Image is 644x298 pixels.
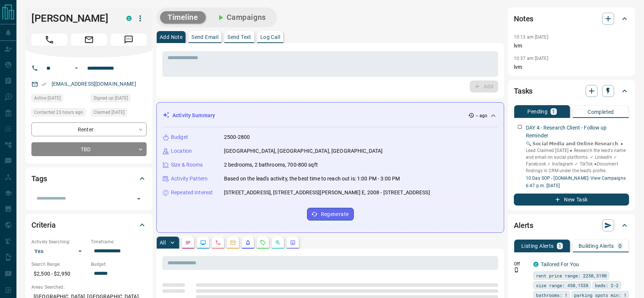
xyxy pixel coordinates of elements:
[171,189,213,197] p: Repeated Interest
[245,240,251,246] svg: Listing Alerts
[34,94,61,102] span: Active [DATE]
[91,108,147,119] div: Fri Aug 01 2025
[31,268,87,280] p: $2,500 - $2,950
[514,42,629,50] p: lvm
[526,182,629,189] p: 6:47 p.m. [DATE]
[579,243,614,249] p: Building Alerts
[514,267,519,273] svg: Push Notification Only
[31,245,87,257] div: Yes
[31,34,67,46] span: Call
[260,240,266,246] svg: Requests
[126,16,132,21] div: condos.ca
[31,142,147,156] div: TBD
[31,170,147,188] div: Tags
[224,147,383,155] p: [GEOGRAPHIC_DATA], [GEOGRAPHIC_DATA], [GEOGRAPHIC_DATA]
[52,81,136,87] a: [EMAIL_ADDRESS][DOMAIN_NAME]
[558,243,561,249] p: 1
[171,133,188,141] p: Budget
[172,112,215,119] p: Activity Summary
[514,56,548,61] p: 10:37 am [DATE]
[31,284,147,291] p: Areas Searched:
[31,216,147,234] div: Criteria
[31,238,87,245] p: Actively Searching:
[514,261,529,267] p: Off
[514,13,533,25] h2: Notes
[521,243,554,249] p: Listing Alerts
[526,140,629,174] p: 🔍 𝗦𝗼𝗰𝗶𝗮𝗹 𝗠𝗲𝗱𝗶𝗮 𝗮𝗻𝗱 𝗢𝗻𝗹𝗶𝗻𝗲 𝗥𝗲𝘀𝗲𝗮𝗿𝗰𝗵. ● Lead Claimed [DATE] ● Research the lead's name and email on...
[514,10,629,28] div: Notes
[514,63,629,71] p: lvm
[527,109,548,114] p: Pending
[91,238,147,245] p: Timeframe:
[41,82,46,87] svg: Email Verified
[536,282,588,289] span: size range: 450,1538
[31,219,56,231] h2: Criteria
[275,240,281,246] svg: Opportunities
[171,147,192,155] p: Location
[307,208,354,221] button: Regenerate
[260,34,280,40] p: Log Call
[191,34,218,40] p: Send Email
[160,240,166,245] p: All
[514,34,548,40] p: 10:13 am [DATE]
[536,272,607,279] span: rent price range: 2250,3190
[31,94,87,104] div: Sun Aug 10 2025
[71,34,107,46] span: Email
[93,109,125,116] span: Claimed [DATE]
[31,173,47,185] h2: Tags
[595,282,619,289] span: beds: 2-2
[224,161,318,169] p: 2 bedrooms, 2 bathrooms, 700-800 sqft
[200,240,206,246] svg: Lead Browsing Activity
[111,34,147,46] span: Message
[171,161,203,169] p: Size & Rooms
[541,261,579,267] a: Tailored For You
[72,64,81,73] button: Open
[209,11,273,24] button: Campaigns
[93,94,128,102] span: Signed up [DATE]
[224,175,400,183] p: Based on the lead's activity, the best time to reach out is: 1:00 PM - 3:00 PM
[290,240,296,246] svg: Agent Actions
[185,240,191,246] svg: Notes
[134,194,144,204] button: Open
[31,261,87,268] p: Search Range:
[526,124,629,140] p: DAY 4 - Research Client - Follow up Reminder
[514,85,533,97] h2: Tasks
[476,112,487,119] p: -- ago
[215,240,221,246] svg: Calls
[533,262,539,267] div: condos.ca
[171,175,208,183] p: Activity Pattern
[526,176,626,181] a: 10 Day SOP - [DOMAIN_NAME]- View Campaigns
[31,12,115,24] h1: [PERSON_NAME]
[34,109,83,116] span: Contacted 23 hours ago
[163,109,498,122] div: Activity Summary-- ago
[514,216,629,234] div: Alerts
[160,34,183,40] p: Add Note
[230,240,236,246] svg: Emails
[227,34,251,40] p: Send Text
[224,133,250,141] p: 2500-2800
[31,108,87,119] div: Tue Aug 12 2025
[514,219,533,231] h2: Alerts
[224,189,430,197] p: [STREET_ADDRESS], [STREET_ADDRESS][PERSON_NAME] E, 2008 - [STREET_ADDRESS]
[588,109,614,115] p: Completed
[552,109,555,114] p: 1
[91,261,147,268] p: Budget:
[160,11,206,24] button: Timeline
[91,94,147,104] div: Thu Jul 31 2025
[514,194,629,206] button: New Task
[31,122,147,136] div: Renter
[514,82,629,100] div: Tasks
[619,243,622,249] p: 0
